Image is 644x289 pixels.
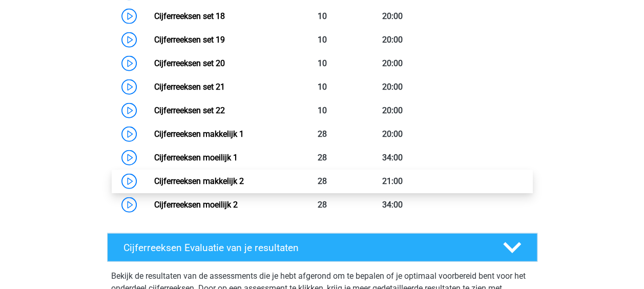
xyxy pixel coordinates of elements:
[154,58,225,68] a: Cijferreeksen set 20
[154,200,238,210] a: Cijferreeksen moeilijk 2
[154,176,244,186] a: Cijferreeksen makkelijk 2
[154,82,225,92] a: Cijferreeksen set 21
[154,153,238,162] a: Cijferreeksen moeilijk 1
[154,35,225,45] a: Cijferreeksen set 19
[154,11,225,21] a: Cijferreeksen set 18
[154,129,244,139] a: Cijferreeksen makkelijk 1
[154,106,225,115] a: Cijferreeksen set 22
[103,233,542,262] a: Cijferreeksen Evaluatie van je resultaten
[123,242,487,254] h4: Cijferreeksen Evaluatie van je resultaten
